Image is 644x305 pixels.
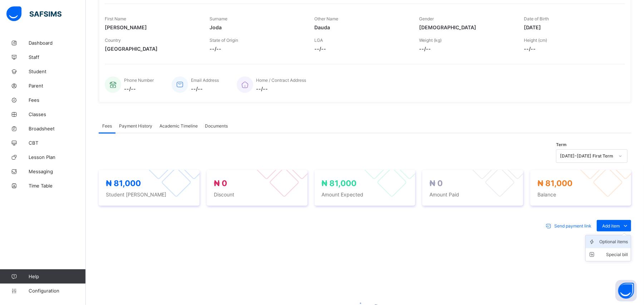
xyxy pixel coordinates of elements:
span: Send payment link [554,223,591,229]
span: --/-- [210,46,304,52]
span: Weight (kg) [419,37,442,43]
span: Fees [102,123,112,129]
span: Student [29,69,86,74]
span: Phone Number [124,77,154,83]
span: --/-- [256,86,306,92]
span: --/-- [419,46,513,52]
span: Dauda [314,24,408,30]
span: ₦ 81,000 [106,179,141,188]
span: Lesson Plan [29,154,86,160]
span: State of Origin [210,37,238,43]
span: Other Name [314,16,338,21]
img: safsims [6,6,62,21]
span: Height (cm) [524,37,547,43]
span: Discount [214,191,300,197]
span: LGA [314,37,323,43]
span: ₦ 81,000 [537,179,572,188]
span: Add item [602,223,620,229]
span: --/-- [314,46,408,52]
span: --/-- [524,46,618,52]
span: [PERSON_NAME] [105,24,199,30]
span: Fees [29,97,86,103]
span: Joda [210,24,304,30]
div: [DATE]-[DATE] First Term [560,154,614,159]
div: Special bill [599,251,628,258]
span: --/-- [124,86,154,92]
span: [DEMOGRAPHIC_DATA] [419,24,513,30]
span: Help [29,274,85,279]
span: Country [105,37,121,43]
span: Payment History [119,123,152,129]
span: First Name [105,16,126,21]
span: Home / Contract Address [256,77,306,83]
button: Open asap [615,280,637,301]
span: [GEOGRAPHIC_DATA] [105,46,199,52]
span: Date of Birth [524,16,549,21]
span: Parent [29,83,86,89]
span: ₦ 0 [429,179,443,188]
span: ₦ 0 [214,179,227,188]
span: Broadsheet [29,126,86,131]
span: Classes [29,111,86,117]
span: Student [PERSON_NAME] [106,191,192,197]
span: Email Address [191,77,219,83]
span: Balance [537,191,624,197]
span: Amount Paid [429,191,516,197]
span: Amount Expected [322,191,408,197]
span: ₦ 81,000 [322,179,357,188]
span: --/-- [191,86,219,92]
span: Time Table [29,183,86,189]
span: [DATE] [524,24,618,30]
span: Messaging [29,169,86,174]
span: Term [556,142,566,147]
span: Configuration [29,288,85,294]
span: Academic Timeline [159,123,198,129]
span: Documents [205,123,228,129]
span: Surname [210,16,227,21]
span: Staff [29,54,86,60]
span: Gender [419,16,434,21]
div: Optional items [599,238,628,245]
span: Dashboard [29,40,86,46]
span: CBT [29,140,86,146]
